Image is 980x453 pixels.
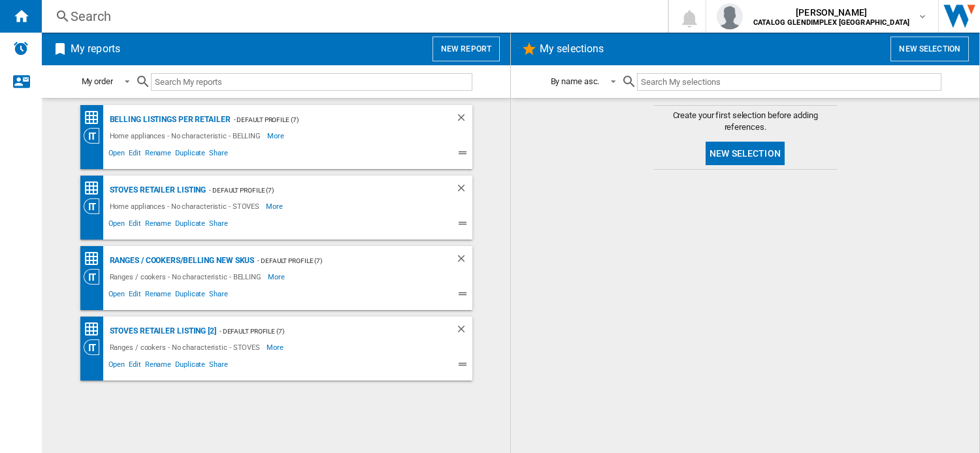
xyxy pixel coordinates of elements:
button: New report [433,37,500,61]
div: My order [82,76,113,86]
span: Duplicate [173,288,207,304]
input: Search My selections [637,73,941,91]
div: Price Matrix [84,110,106,126]
b: CATALOG GLENDIMPLEX [GEOGRAPHIC_DATA] [753,18,909,27]
img: alerts-logo.svg [13,40,29,56]
img: profile.jpg [717,3,743,29]
div: Delete [455,112,472,128]
div: Category View [84,339,106,355]
div: BELLING Listings per retailer [106,112,231,128]
span: [PERSON_NAME] [753,6,909,19]
div: STOVES Retailer Listing [106,182,206,198]
span: More [268,269,287,285]
span: Share [207,288,230,304]
div: - Default profile (7) [206,182,429,198]
span: Open [106,147,127,163]
span: Open [106,358,127,374]
span: Rename [143,217,173,233]
span: Share [207,217,230,233]
div: Ranges / cookers - No characteristic - BELLING [106,269,268,285]
div: Delete [455,253,472,269]
span: Rename [143,358,173,374]
button: New selection [890,37,969,61]
span: More [266,198,285,214]
div: - Default profile (7) [216,323,429,339]
div: Ranges / cookers/BELLING NEW SKUS [106,253,255,269]
span: Create your first selection before adding references. [654,110,837,133]
span: Edit [127,288,143,304]
span: Duplicate [173,358,207,374]
button: New selection [706,142,785,165]
div: By name asc. [551,76,600,86]
span: Duplicate [173,217,207,233]
span: Edit [127,358,143,374]
h2: My reports [68,37,123,61]
span: Share [207,147,230,163]
h2: My selections [537,37,606,61]
div: - Default profile (7) [254,253,429,269]
span: Open [106,217,127,233]
div: Category View [84,269,106,285]
div: Category View [84,128,106,144]
div: Ranges / cookers - No characteristic - STOVES [106,339,267,355]
span: Edit [127,147,143,163]
div: Delete [455,323,472,339]
span: Edit [127,217,143,233]
span: Share [207,358,230,374]
div: Price Matrix [84,321,106,337]
span: More [267,339,286,355]
div: - Default profile (7) [231,112,429,128]
div: Home appliances - No characteristic - BELLING [106,128,268,144]
span: Rename [143,147,173,163]
div: Search [71,7,634,25]
div: Price Matrix [84,180,106,196]
span: Open [106,288,127,304]
span: More [267,128,286,144]
span: Rename [143,288,173,304]
div: Home appliances - No characteristic - STOVES [106,198,267,214]
div: Delete [455,182,472,198]
div: Price Matrix [84,251,106,267]
span: Duplicate [173,147,207,163]
div: Category View [84,198,106,214]
input: Search My reports [151,73,472,91]
div: STOVES Retailer Listing [2] [106,323,216,339]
